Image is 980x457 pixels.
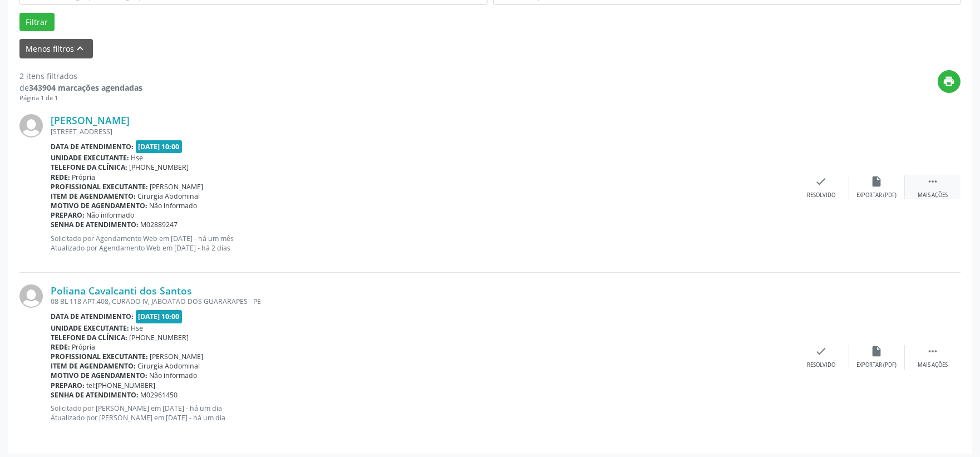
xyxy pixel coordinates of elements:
div: 2 itens filtrados [19,70,142,82]
div: Resolvido [807,191,835,199]
b: Data de atendimento: [51,312,134,321]
span: Própria [72,342,96,352]
i: insert_drive_file [871,345,883,357]
b: Senha de atendimento: [51,220,139,229]
div: Resolvido [807,361,835,369]
span: Não informado [150,201,198,210]
b: Telefone da clínica: [51,163,127,172]
a: Poliana Cavalcanti dos Santos [51,284,192,297]
div: [STREET_ADDRESS] [51,127,794,136]
span: Hse [131,323,144,333]
i: insert_drive_file [871,175,883,188]
span: Cirurgia Abdominal [138,191,200,201]
b: Preparo: [51,210,85,220]
span: [PHONE_NUMBER] [130,163,189,172]
span: Própria [72,173,96,182]
span: tel:[PHONE_NUMBER] [87,381,156,390]
p: Solicitado por [PERSON_NAME] em [DATE] - há um dia Atualizado por [PERSON_NAME] em [DATE] - há um... [51,404,794,422]
b: Rede: [51,173,70,182]
div: Exportar (PDF) [857,361,897,369]
a: [PERSON_NAME] [51,114,130,126]
i:  [927,345,939,357]
span: [PHONE_NUMBER] [130,333,189,342]
span: [PERSON_NAME] [150,352,204,361]
b: Motivo de agendamento: [51,371,147,380]
span: Hse [131,153,144,163]
i:  [927,175,939,188]
b: Profissional executante: [51,182,148,191]
div: 08 BL 118 APT.408, CURADO IV, JABOATAO DOS GUARARAPES - PE [51,297,794,306]
b: Motivo de agendamento: [51,201,147,210]
img: img [19,114,43,137]
b: Telefone da clínica: [51,333,127,342]
div: Exportar (PDF) [857,191,897,199]
b: Senha de atendimento: [51,390,139,400]
i: print [943,75,956,87]
img: img [19,284,43,308]
strong: 343904 marcações agendadas [29,82,142,93]
button: Filtrar [19,13,55,32]
button: Menos filtroskeyboard_arrow_up [19,39,93,58]
span: M02961450 [141,390,178,400]
div: Mais ações [918,191,948,199]
div: de [19,82,142,94]
span: Cirurgia Abdominal [138,361,200,371]
i: keyboard_arrow_up [75,42,87,55]
span: [DATE] 10:00 [136,140,183,153]
div: Mais ações [918,361,948,369]
i: check [815,345,828,357]
button: print [938,70,961,93]
p: Solicitado por Agendamento Web em [DATE] - há um mês Atualizado por Agendamento Web em [DATE] - h... [51,234,794,253]
b: Unidade executante: [51,153,129,163]
span: [DATE] 10:00 [136,310,183,323]
span: Não informado [87,210,135,220]
i: check [815,175,828,188]
b: Item de agendamento: [51,191,136,201]
b: Data de atendimento: [51,142,134,151]
span: Não informado [150,371,198,380]
b: Rede: [51,342,70,352]
b: Item de agendamento: [51,361,136,371]
div: Página 1 de 1 [19,94,142,103]
span: [PERSON_NAME] [150,182,204,191]
b: Profissional executante: [51,352,148,361]
b: Preparo: [51,381,85,390]
b: Unidade executante: [51,323,129,333]
span: M02889247 [141,220,178,229]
